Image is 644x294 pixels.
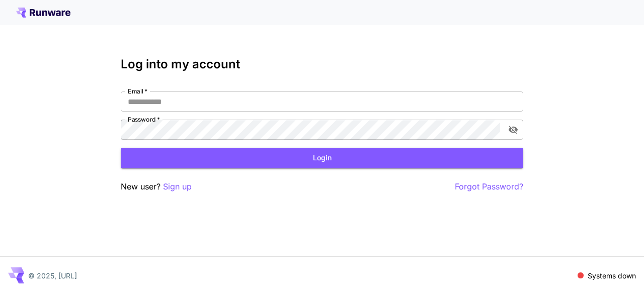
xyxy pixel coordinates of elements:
[455,180,523,193] button: Forgot Password?
[163,180,192,193] button: Sign up
[128,87,147,95] label: Email
[504,121,522,139] button: toggle password visibility
[121,180,192,193] p: New user?
[588,270,636,281] p: Systems down
[121,148,523,168] button: Login
[121,57,523,71] h3: Log into my account
[28,270,77,281] p: © 2025, [URL]
[128,115,160,124] label: Password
